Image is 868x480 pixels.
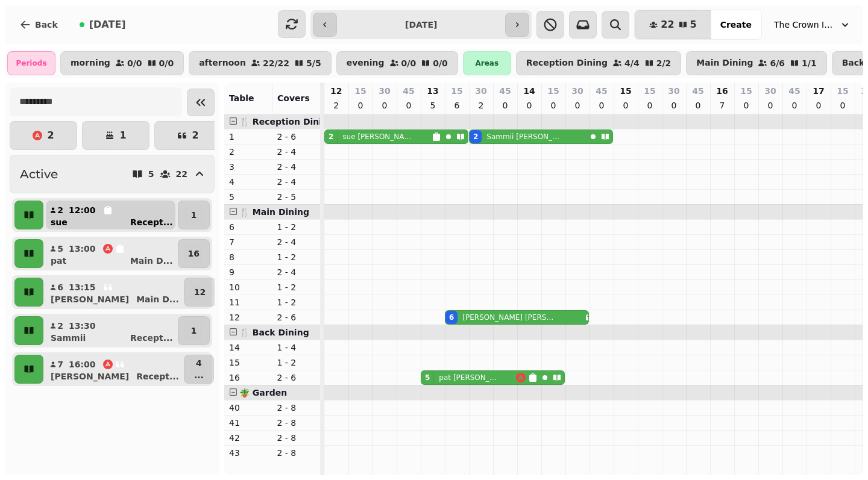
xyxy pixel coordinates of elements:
p: Main D ... [130,255,173,267]
p: 5 / 5 [306,59,321,67]
p: Main D ... [136,293,179,305]
p: afternoon [199,58,246,68]
div: 2 [473,132,478,142]
span: 🪴 Garden [239,388,287,397]
button: Back [10,10,68,39]
p: 0 [693,99,703,111]
p: 1 / 1 [802,59,817,67]
p: 7 [229,236,268,248]
div: Areas [463,51,511,75]
p: 2 / 2 [656,59,671,67]
button: 2 [154,121,222,150]
p: 13:00 [69,243,96,255]
button: 1 [82,121,149,150]
p: Reception Dining [526,58,608,68]
p: 1 - 2 [277,281,316,293]
button: evening0/00/0 [336,51,458,75]
button: 213:30SammiiRecept... [46,316,175,345]
p: 42 [229,432,268,444]
p: 2 - 4 [277,236,316,248]
p: 14 [523,85,535,97]
p: 2 - 4 [277,161,316,173]
p: pat [PERSON_NAME] [439,373,500,382]
p: 0 [645,99,655,111]
p: 15 [229,357,268,369]
p: 0 [404,99,414,111]
p: 2 - 8 [277,447,316,459]
p: 11 [229,296,268,308]
p: 30 [571,85,583,97]
button: Reception Dining4/42/2 [516,51,681,75]
p: 15 [547,85,559,97]
p: 12 [194,286,206,298]
p: 3 [229,161,268,173]
p: 30 [475,85,486,97]
p: 0 [838,99,848,111]
p: evening [347,58,385,68]
p: 1 - 4 [277,341,316,354]
span: Back [35,20,58,29]
span: 🍴 Back Dining [239,328,309,337]
p: 0 [500,99,510,111]
p: 22 / 22 [263,59,289,67]
p: 13 [427,85,438,97]
button: 2 [10,121,77,150]
p: pat [51,255,66,267]
p: 0 [524,99,534,111]
p: 41 [229,417,268,429]
p: 5 [229,191,268,203]
p: 6 / 6 [770,59,785,67]
p: 2 - 5 [277,191,316,203]
p: [PERSON_NAME] [51,293,129,305]
p: 0 [597,99,606,111]
p: 30 [764,85,776,97]
p: 1 [190,209,197,221]
p: 7 [57,358,64,370]
span: The Crown Inn [774,19,834,31]
p: 12:00 [69,204,96,216]
p: 30 [379,85,390,97]
div: 5 [425,373,430,382]
p: 2 - 6 [277,131,316,143]
p: 9 [229,266,268,278]
button: 12 [184,278,216,307]
p: 40 [229,402,268,414]
p: 6 [57,281,64,293]
p: 13:30 [69,320,96,332]
button: [DATE] [70,10,136,39]
p: 45 [788,85,800,97]
button: afternoon22/225/5 [189,51,332,75]
p: 2 [476,99,486,111]
p: 45 [692,85,703,97]
p: 2 [57,204,64,216]
p: 10 [229,281,268,293]
p: 2 [229,146,268,158]
p: 6 [452,99,462,111]
p: 16 [229,372,268,384]
p: 0 [621,99,631,111]
p: 4 / 4 [624,59,640,67]
p: 1 [190,325,197,337]
p: 43 [229,447,268,459]
p: Recept ... [136,370,179,382]
p: sue [51,216,68,228]
button: 212:00sueRecept... [46,201,175,229]
p: 15 [620,85,631,97]
p: 16 [188,248,200,260]
p: morning [71,58,110,68]
p: 45 [499,85,511,97]
p: 30 [668,85,679,97]
span: 🍴 Reception Dining [239,117,334,126]
p: 6 [229,221,268,233]
button: Active522 [10,155,215,193]
p: 0 [380,99,389,111]
p: 12 [330,85,342,97]
p: 0 [741,99,751,111]
span: 5 [690,20,697,30]
p: [PERSON_NAME] [51,370,129,382]
button: The Crown Inn [767,14,858,36]
div: Chat Widget [808,422,868,480]
p: 2 [332,99,341,111]
button: morning0/00/0 [60,51,184,75]
p: 2 - 8 [277,402,316,414]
